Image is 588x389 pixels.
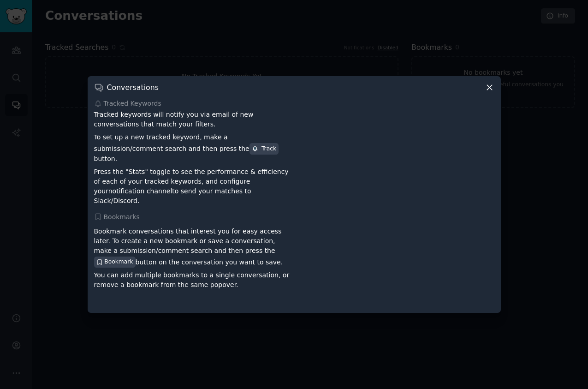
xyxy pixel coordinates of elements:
h3: Conversations [107,83,159,92]
p: To set up a new tracked keyword, make a submission/comment search and then press the button. [94,132,291,163]
iframe: YouTube video player [297,223,494,306]
p: Tracked keywords will notify you via email of new conversations that match your filters. [94,110,291,129]
div: Track [252,145,276,153]
p: Bookmark conversations that interest you for easy access later. To create a new bookmark or save ... [94,227,291,267]
p: You can add multiple bookmarks to a single conversation, or remove a bookmark from the same popover. [94,270,291,290]
span: Bookmark [104,258,133,266]
iframe: YouTube video player [297,110,494,193]
div: Tracked Keywords [94,99,494,108]
p: Press the "Stats" toggle to see the performance & efficiency of each of your tracked keywords, an... [94,167,291,206]
div: Bookmarks [94,212,494,222]
a: notification channel [108,187,172,195]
